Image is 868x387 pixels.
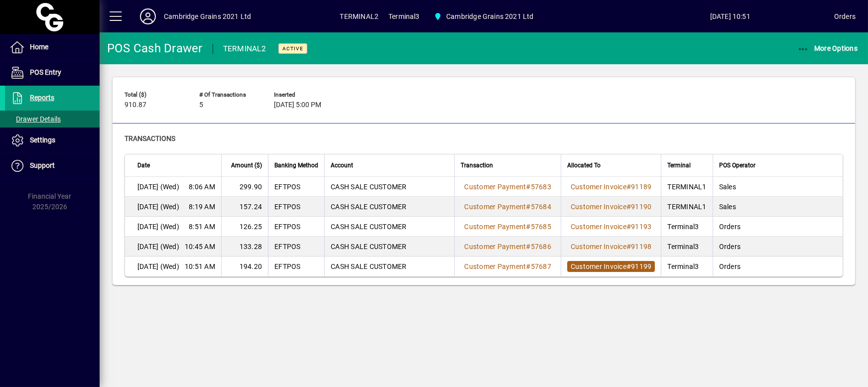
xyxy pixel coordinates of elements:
span: Transactions [124,134,175,142]
span: Customer Payment [464,223,526,231]
span: Amount ($) [231,160,262,171]
td: Sales [713,197,843,217]
a: Customer Invoice#91198 [567,241,655,252]
span: POS Entry [30,68,61,76]
td: 157.24 [221,197,268,217]
span: Account [331,160,353,171]
span: [DATE] 10:51 [626,8,834,24]
span: 10:45 AM [185,242,215,252]
span: 91193 [631,223,651,231]
span: # [626,243,631,251]
span: TERMINAL2 [340,8,378,24]
span: # [626,203,631,211]
div: Orders [834,8,856,24]
td: EFTPOS [268,197,324,217]
a: Customer Payment#57683 [461,181,555,192]
span: More Options [797,44,858,52]
a: Customer Invoice#91190 [567,201,655,212]
span: Banking Method [274,160,318,171]
span: 8:06 AM [189,182,215,192]
a: Customer Invoice#91199 [567,261,655,272]
a: POS Entry [5,60,100,85]
span: Total ($) [124,92,184,98]
td: 133.28 [221,237,268,257]
span: Terminal [667,160,691,171]
span: [DATE] (Wed) [137,202,179,212]
a: Home [5,35,100,60]
td: Terminal3 [661,257,712,276]
td: 194.20 [221,257,268,276]
td: Orders [713,237,843,257]
a: Customer Invoice#91193 [567,221,655,232]
span: Customer Invoice [571,262,626,270]
div: Cambridge Grains 2021 Ltd [164,8,251,24]
span: 8:19 AM [189,202,215,212]
span: # [526,262,530,270]
span: Terminal3 [388,8,420,24]
td: CASH SALE CUSTOMER [324,197,454,217]
span: Home [30,43,48,51]
span: POS Operator [719,160,755,171]
td: Sales [713,177,843,197]
span: Support [30,161,55,169]
div: POS Cash Drawer [107,40,203,56]
span: [DATE] (Wed) [137,222,179,232]
span: Allocated To [567,160,601,171]
div: TERMINAL2 [223,41,266,57]
td: Terminal3 [661,237,712,257]
span: Customer Invoice [571,223,626,231]
span: # [526,183,530,191]
td: Orders [713,217,843,237]
button: More Options [795,39,861,57]
span: # [526,203,530,211]
span: 91198 [631,243,651,251]
span: 91199 [631,262,651,270]
td: Terminal3 [661,217,712,237]
td: TERMINAL1 [661,197,712,217]
span: # of Transactions [199,92,259,98]
span: # [626,183,631,191]
a: Drawer Details [5,111,100,128]
span: Active [282,45,303,52]
span: Customer Payment [464,243,526,251]
span: 91190 [631,203,651,211]
span: 5 [199,101,203,109]
td: EFTPOS [268,237,324,257]
span: [DATE] (Wed) [137,182,179,192]
span: 8:51 AM [189,222,215,232]
span: Customer Payment [464,262,526,270]
td: CASH SALE CUSTOMER [324,177,454,197]
span: 57686 [531,243,551,251]
span: 57687 [531,262,551,270]
span: Customer Invoice [571,183,626,191]
td: CASH SALE CUSTOMER [324,217,454,237]
span: [DATE] 5:00 PM [274,101,321,109]
span: 57684 [531,203,551,211]
td: EFTPOS [268,257,324,276]
td: CASH SALE CUSTOMER [324,257,454,276]
a: Support [5,153,100,178]
span: 10:51 AM [185,261,215,271]
a: Customer Payment#57687 [461,261,555,272]
a: Customer Invoice#91189 [567,181,655,192]
span: Customer Payment [464,203,526,211]
a: Customer Payment#57685 [461,221,555,232]
span: Transaction [461,160,493,171]
span: # [626,262,631,270]
span: # [526,223,530,231]
a: Customer Payment#57686 [461,241,555,252]
span: Date [137,160,150,171]
span: 57683 [531,183,551,191]
span: 57685 [531,223,551,231]
td: CASH SALE CUSTOMER [324,237,454,257]
td: Orders [713,257,843,276]
td: 126.25 [221,217,268,237]
td: TERMINAL1 [661,177,712,197]
span: [DATE] (Wed) [137,261,179,271]
span: Customer Payment [464,183,526,191]
button: Profile [132,7,164,25]
span: # [626,223,631,231]
span: Inserted [274,92,334,98]
span: Customer Invoice [571,243,626,251]
span: Cambridge Grains 2021 Ltd [430,7,538,25]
